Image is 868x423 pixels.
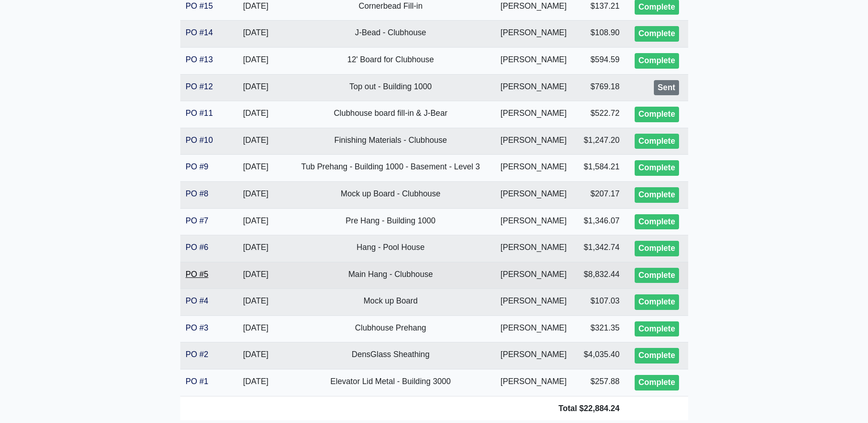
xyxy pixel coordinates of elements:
[635,268,679,283] div: Complete
[492,181,575,208] td: [PERSON_NAME]
[186,82,213,91] a: PO #12
[186,189,209,198] a: PO #8
[635,53,679,69] div: Complete
[575,208,625,235] td: $1,346.07
[222,47,289,74] td: [DATE]
[635,187,679,203] div: Complete
[635,26,679,42] div: Complete
[575,342,625,369] td: $4,035.40
[635,107,679,122] div: Complete
[575,369,625,396] td: $257.88
[654,80,679,96] div: Sent
[222,21,289,48] td: [DATE]
[492,369,575,396] td: [PERSON_NAME]
[575,47,625,74] td: $594.59
[492,128,575,155] td: [PERSON_NAME]
[289,128,492,155] td: Finishing Materials - Clubhouse
[289,208,492,235] td: Pre Hang - Building 1000
[492,155,575,182] td: [PERSON_NAME]
[222,289,289,316] td: [DATE]
[289,235,492,262] td: Hang - Pool House
[222,235,289,262] td: [DATE]
[186,55,213,64] a: PO #13
[186,1,213,11] a: PO #15
[186,323,209,332] a: PO #3
[222,342,289,369] td: [DATE]
[492,47,575,74] td: [PERSON_NAME]
[575,128,625,155] td: $1,247.20
[289,369,492,396] td: Elevator Lid Metal - Building 3000
[492,101,575,128] td: [PERSON_NAME]
[575,315,625,342] td: $321.35
[186,243,209,252] a: PO #6
[222,369,289,396] td: [DATE]
[186,350,209,359] a: PO #2
[186,136,213,145] a: PO #10
[575,74,625,101] td: $769.18
[289,289,492,316] td: Mock up Board
[289,74,492,101] td: Top out - Building 1000
[575,155,625,182] td: $1,584.21
[635,348,679,363] div: Complete
[492,315,575,342] td: [PERSON_NAME]
[492,235,575,262] td: [PERSON_NAME]
[492,21,575,48] td: [PERSON_NAME]
[186,296,209,305] a: PO #4
[492,342,575,369] td: [PERSON_NAME]
[289,21,492,48] td: J-Bead - Clubhouse
[186,377,209,386] a: PO #1
[186,108,213,118] a: PO #11
[635,160,679,176] div: Complete
[222,74,289,101] td: [DATE]
[289,262,492,289] td: Main Hang - Clubhouse
[186,162,209,171] a: PO #9
[222,128,289,155] td: [DATE]
[222,101,289,128] td: [DATE]
[222,262,289,289] td: [DATE]
[635,241,679,256] div: Complete
[289,101,492,128] td: Clubhouse board fill-in & J-Bear
[575,101,625,128] td: $522.72
[180,396,625,420] td: Total $22,884.24
[222,315,289,342] td: [DATE]
[575,262,625,289] td: $8,832.44
[635,214,679,230] div: Complete
[492,74,575,101] td: [PERSON_NAME]
[289,315,492,342] td: Clubhouse Prehang
[222,181,289,208] td: [DATE]
[289,181,492,208] td: Mock up Board - Clubhouse
[635,375,679,390] div: Complete
[222,208,289,235] td: [DATE]
[186,216,209,225] a: PO #7
[635,294,679,310] div: Complete
[289,47,492,74] td: 12' Board for Clubhouse
[222,155,289,182] td: [DATE]
[186,28,213,37] a: PO #14
[635,321,679,337] div: Complete
[186,270,209,279] a: PO #5
[575,289,625,316] td: $107.03
[575,21,625,48] td: $108.90
[575,235,625,262] td: $1,342.74
[492,289,575,316] td: [PERSON_NAME]
[492,262,575,289] td: [PERSON_NAME]
[289,155,492,182] td: Tub Prehang - Building 1000 - Basement - Level 3
[635,134,679,149] div: Complete
[289,342,492,369] td: DensGlass Sheathing
[492,208,575,235] td: [PERSON_NAME]
[575,181,625,208] td: $207.17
